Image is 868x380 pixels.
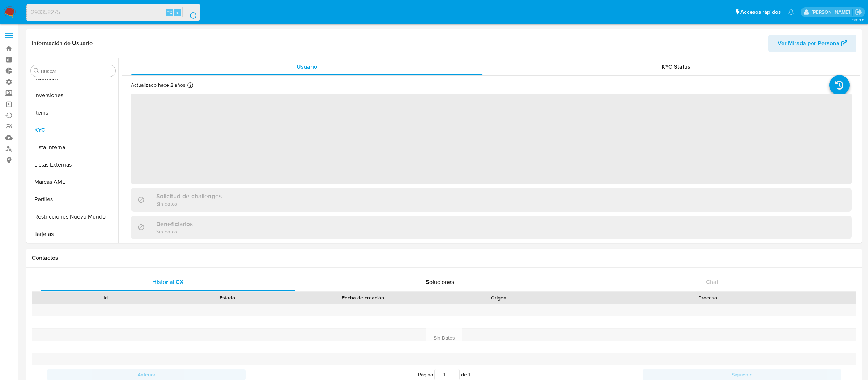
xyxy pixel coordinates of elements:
[28,225,118,243] button: Tarjetas
[740,8,781,16] span: Accesos rápidos
[32,40,93,47] h1: Información de Usuario
[27,8,200,17] input: Buscar usuario o caso...
[156,192,222,200] h3: Solicitud de challenges
[131,216,852,239] div: BeneficiariosSin datos
[152,278,184,286] span: Historial CX
[768,35,856,52] button: Ver Mirada por Persona
[661,62,690,71] span: KYC Status
[131,188,852,211] div: Solicitud de challengesSin datos
[28,208,118,225] button: Restricciones Nuevo Mundo
[443,294,554,301] div: Origen
[171,294,283,301] div: Estado
[34,68,39,74] button: Buscar
[176,9,179,16] span: s
[28,173,118,191] button: Marcas AML
[293,294,433,301] div: Fecha de creación
[426,278,454,286] span: Soluciones
[28,139,118,156] button: Lista Interna
[855,8,863,16] a: Salir
[564,294,851,301] div: Proceso
[28,191,118,208] button: Perfiles
[32,254,856,262] h1: Contactos
[131,82,186,88] p: Actualizado hace 2 años
[50,294,161,301] div: Id
[812,9,852,16] p: eric.malcangi@mercadolibre.com
[131,94,852,184] span: ‌
[156,228,193,235] p: Sin datos
[28,87,118,104] button: Inversiones
[28,121,118,139] button: KYC
[778,35,839,52] span: Ver Mirada por Persona
[468,371,470,378] span: 1
[156,200,222,207] p: Sin datos
[167,9,173,16] span: ⌥
[182,7,197,17] button: search-icon
[788,9,794,15] a: Notificaciones
[28,104,118,121] button: Items
[297,62,317,71] span: Usuario
[28,156,118,173] button: Listas Externas
[41,68,112,74] input: Buscar
[156,220,193,228] h3: Beneficiarios
[706,278,718,286] span: Chat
